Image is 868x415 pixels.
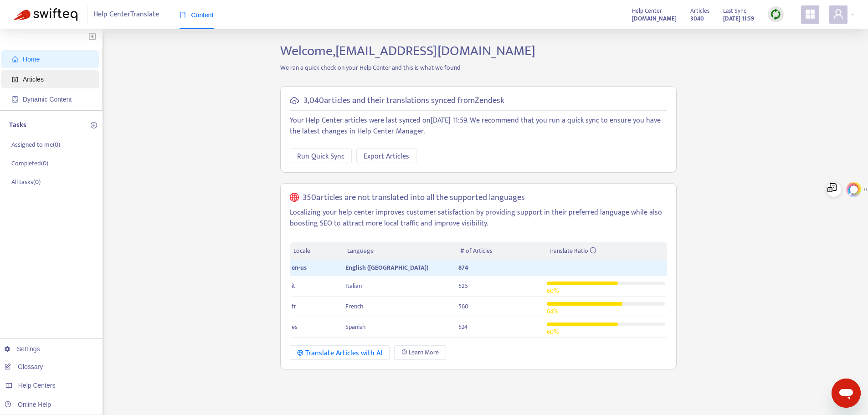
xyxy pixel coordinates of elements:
[345,281,362,291] span: Italian
[345,262,428,273] span: English ([GEOGRAPHIC_DATA])
[290,345,390,360] button: Translate Articles with AI
[23,56,40,63] span: Home
[91,122,97,128] span: plus-circle
[345,322,366,332] span: Spanish
[12,76,18,82] span: account-book
[290,193,299,203] span: global
[290,96,299,105] span: cloud-sync
[632,13,677,24] a: [DOMAIN_NAME]
[290,115,667,137] p: Your Help Center articles were last synced on [DATE] 11:59 . We recommend that you run a quick sy...
[292,262,307,273] span: en-us
[292,322,298,332] span: es
[723,6,746,16] span: Last Sync
[458,322,468,332] span: 524
[11,140,60,149] p: Assigned to me ( 0 )
[292,301,296,312] span: fr
[11,159,48,168] p: Completed ( 0 )
[344,242,457,260] th: Language
[280,40,535,62] span: Welcome, [EMAIL_ADDRESS][DOMAIN_NAME]
[690,14,704,24] strong: 3040
[458,281,468,291] span: 525
[12,96,18,102] span: container
[297,151,344,162] span: Run Quick Sync
[345,301,364,312] span: French
[23,76,44,83] span: Articles
[180,12,186,18] span: book
[409,348,439,358] span: Learn More
[290,149,352,163] button: Run Quick Sync
[364,151,409,162] span: Export Articles
[723,14,754,24] strong: [DATE] 11:59
[292,281,295,291] span: it
[14,8,77,21] img: Swifteq
[690,6,709,16] span: Articles
[805,9,816,20] span: appstore
[547,286,559,296] span: 60 %
[457,242,544,260] th: # of Articles
[5,363,43,370] a: Glossary
[394,345,446,360] a: Learn More
[297,348,382,359] div: Translate Articles with AI
[770,9,781,20] img: sync.dc5367851b00ba804db3.png
[5,345,40,353] a: Settings
[5,401,51,408] a: Online Help
[833,9,844,20] span: user
[303,193,525,203] h5: 350 articles are not translated into all the supported languages
[23,96,72,103] span: Dynamic Content
[290,207,667,229] p: Localizing your help center improves customer satisfaction by providing support in their preferre...
[458,301,468,312] span: 560
[180,11,214,19] span: Content
[832,379,861,408] iframe: Button to launch messaging window
[93,6,159,23] span: Help Center Translate
[632,14,677,24] strong: [DOMAIN_NAME]
[9,120,26,131] p: Tasks
[11,177,41,187] p: All tasks ( 0 )
[290,242,344,260] th: Locale
[547,306,558,317] span: 64 %
[303,96,504,106] h5: 3,040 articles and their translations synced from Zendesk
[12,56,18,62] span: home
[549,246,663,256] div: Translate Ratio
[547,327,559,337] span: 60 %
[273,63,683,72] p: We ran a quick check on your Help Center and this is what we found
[356,149,416,163] button: Export Articles
[632,6,662,16] span: Help Center
[458,262,468,273] span: 874
[18,382,56,389] span: Help Centers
